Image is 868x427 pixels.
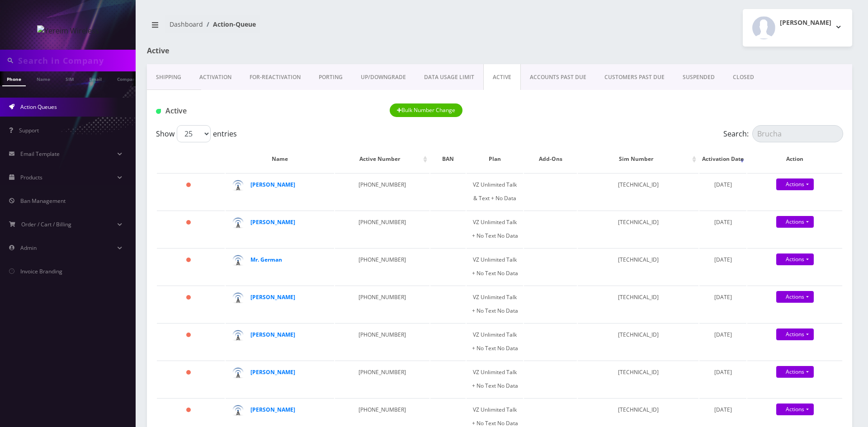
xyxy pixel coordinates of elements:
[714,181,732,188] span: [DATE]
[85,71,106,85] a: Email
[147,64,190,90] a: Shipping
[250,293,295,301] a: [PERSON_NAME]
[20,244,37,252] span: Admin
[226,146,334,172] th: Name
[335,146,429,172] th: Active Number: activate to sort column ascending
[61,71,78,85] a: SIM
[177,125,211,142] select: Showentries
[335,248,429,285] td: [PHONE_NUMBER]
[467,173,523,210] td: VZ Unlimited Talk & Text + No Data
[156,125,237,142] label: Show entries
[335,211,429,247] td: [PHONE_NUMBER]
[335,361,429,397] td: [PHONE_NUMBER]
[113,71,143,85] a: Company
[467,323,523,360] td: VZ Unlimited Talk + No Text No Data
[352,64,415,90] a: UP/DOWNGRADE
[20,267,62,275] span: Invoice Branding
[250,368,295,376] a: [PERSON_NAME]
[578,361,698,397] td: [TECHNICAL_ID]
[20,197,66,205] span: Ban Management
[19,127,39,134] span: Support
[430,146,466,172] th: BAN
[578,173,698,210] td: [TECHNICAL_ID]
[714,218,732,226] span: [DATE]
[483,64,521,90] a: ACTIVE
[776,328,814,340] a: Actions
[147,15,493,41] nav: breadcrumb
[203,19,256,29] li: Action-Queue
[723,125,843,142] label: Search:
[190,64,241,90] a: Activation
[21,221,71,228] span: Order / Cart / Billing
[467,146,523,172] th: Plan
[18,52,133,69] input: Search in Company
[467,211,523,247] td: VZ Unlimited Talk + No Text No Data
[521,64,595,90] a: ACCOUNTS PAST DUE
[335,173,429,210] td: [PHONE_NUMBER]
[595,64,674,90] a: CUSTOMERS PAST DUE
[578,248,698,285] td: [TECHNICAL_ID]
[467,361,523,397] td: VZ Unlimited Talk + No Text No Data
[250,218,295,226] a: [PERSON_NAME]
[20,174,42,181] span: Products
[714,406,732,413] span: [DATE]
[524,146,577,172] th: Add-Ons
[752,125,843,142] input: Search:
[415,64,483,90] a: DATA USAGE LIMIT
[32,71,55,85] a: Name
[743,9,852,47] button: [PERSON_NAME]
[335,286,429,322] td: [PHONE_NUMBER]
[776,291,814,303] a: Actions
[37,25,99,36] img: Yereim Wireless
[156,107,376,115] h1: Active
[250,256,282,263] a: Mr. German
[674,64,724,90] a: SUSPENDED
[467,286,523,322] td: VZ Unlimited Talk + No Text No Data
[578,323,698,360] td: [TECHNICAL_ID]
[724,64,763,90] a: CLOSED
[467,248,523,285] td: VZ Unlimited Talk + No Text No Data
[250,181,295,188] a: [PERSON_NAME]
[390,103,463,117] button: Bulk Number Change
[578,286,698,322] td: [TECHNICAL_ID]
[776,178,814,190] a: Actions
[776,366,814,378] a: Actions
[156,109,161,114] img: Active
[170,20,203,28] a: Dashboard
[747,146,842,172] th: Action
[780,19,831,27] h2: [PERSON_NAME]
[335,323,429,360] td: [PHONE_NUMBER]
[20,150,60,158] span: Email Template
[776,253,814,265] a: Actions
[147,47,373,55] h1: Active
[776,404,814,415] a: Actions
[714,256,732,263] span: [DATE]
[578,146,698,172] th: Sim Number: activate to sort column ascending
[250,406,295,413] a: [PERSON_NAME]
[250,331,295,338] a: [PERSON_NAME]
[714,293,732,301] span: [DATE]
[714,368,732,376] span: [DATE]
[241,64,310,90] a: FOR-REActivation
[20,103,57,111] span: Action Queues
[2,71,26,86] a: Phone
[578,211,698,247] td: [TECHNICAL_ID]
[776,216,814,228] a: Actions
[714,331,732,338] span: [DATE]
[699,146,746,172] th: Activation Date: activate to sort column ascending
[310,64,352,90] a: PORTING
